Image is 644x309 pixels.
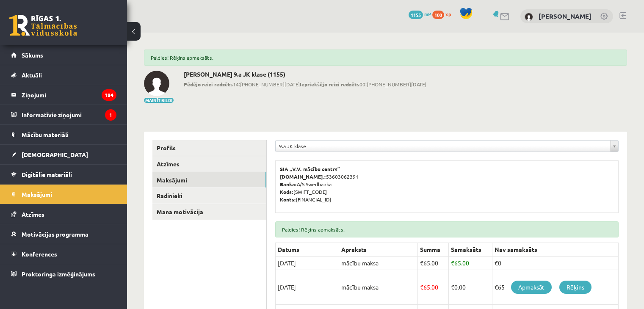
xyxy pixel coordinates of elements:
span: Mācību materiāli [22,131,69,138]
a: 1155 mP [409,11,431,17]
span: 1155 [409,11,423,19]
td: mācību maksa [339,257,418,270]
a: Digitālie materiāli [11,165,116,184]
span: Proktoringa izmēģinājums [22,270,95,278]
p: 53603062391 A/S Swedbanka [SWIFT_CODE] [FINANCIAL_ID] [280,165,614,203]
td: [DATE] [276,270,339,305]
b: Iepriekšējo reizi redzēts [300,81,359,88]
div: Paldies! Rēķins apmaksāts. [144,50,627,66]
span: xp [445,11,451,17]
a: [DEMOGRAPHIC_DATA] [11,145,116,164]
button: Mainīt bildi [144,98,174,103]
h2: [PERSON_NAME] 9.a JK klase (1155) [184,71,426,78]
a: Rīgas 1. Tālmācības vidusskola [9,15,77,36]
span: Atzīmes [22,210,44,218]
td: 65.00 [418,270,449,305]
span: € [451,283,454,291]
a: Maksājumi [11,185,116,204]
a: Konferences [11,244,116,264]
span: Sākums [22,51,43,59]
a: [PERSON_NAME] [539,12,591,20]
span: 9.a JK klase [279,141,607,152]
a: Rēķins [559,281,591,294]
span: 14:[PHONE_NUMBER][DATE] 00:[PHONE_NUMBER][DATE] [184,80,426,88]
a: Mana motivācija [152,204,266,220]
span: Konferences [22,250,57,258]
th: Datums [276,243,339,257]
a: Ziņojumi184 [11,85,116,105]
th: Summa [418,243,449,257]
b: [DOMAIN_NAME].: [280,173,326,180]
a: Mācību materiāli [11,125,116,144]
span: Motivācijas programma [22,230,88,238]
a: Profils [152,140,266,156]
a: Proktoringa izmēģinājums [11,264,116,284]
legend: Ziņojumi [22,85,116,105]
div: Paldies! Rēķins apmaksāts. [275,221,619,237]
a: Aktuāli [11,65,116,85]
span: Digitālie materiāli [22,171,72,178]
a: Sākums [11,45,116,65]
b: Konts: [280,196,296,203]
a: Apmaksāt [511,281,552,294]
i: 184 [102,89,116,101]
a: Atzīmes [152,156,266,172]
i: 1 [105,109,116,121]
th: Apraksts [339,243,418,257]
span: € [420,283,423,291]
a: Radinieki [152,188,266,204]
a: 9.a JK klase [276,141,618,152]
a: Maksājumi [152,172,266,188]
span: € [451,259,454,267]
img: Artjoms Kuncevičs [525,13,533,21]
span: € [420,259,423,267]
td: [DATE] [276,257,339,270]
a: Atzīmes [11,204,116,224]
legend: Informatīvie ziņojumi [22,105,116,124]
span: 100 [432,11,444,19]
td: €65 [492,270,619,305]
b: Pēdējo reizi redzēts [184,81,233,88]
th: Nav samaksāts [492,243,619,257]
a: Informatīvie ziņojumi1 [11,105,116,124]
td: mācību maksa [339,270,418,305]
td: 65.00 [449,257,492,270]
a: 100 xp [432,11,455,17]
td: 0.00 [449,270,492,305]
td: €0 [492,257,619,270]
span: mP [424,11,431,17]
b: Kods: [280,188,293,195]
a: Motivācijas programma [11,224,116,244]
legend: Maksājumi [22,185,116,204]
span: Aktuāli [22,71,42,79]
img: Artjoms Kuncevičs [144,71,169,96]
td: 65.00 [418,257,449,270]
th: Samaksāts [449,243,492,257]
span: [DEMOGRAPHIC_DATA] [22,151,88,158]
b: SIA „V.V. mācību centrs” [280,166,340,172]
b: Banka: [280,181,297,188]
